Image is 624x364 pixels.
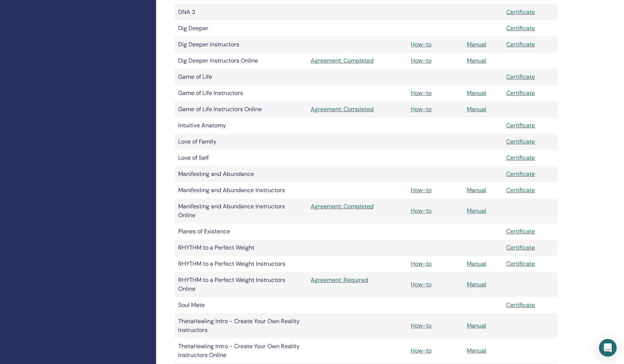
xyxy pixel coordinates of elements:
a: Agreement: Completed [311,56,403,65]
td: RHYTHM to a Perfect Weight Instructors Online [174,272,307,297]
a: Certificate [506,260,535,268]
td: Love of Self [174,150,307,166]
a: How-to [411,40,431,48]
a: Certificate [506,24,535,32]
a: Certificate [506,227,535,235]
a: Manual [467,89,486,97]
td: Dig Deeper [174,20,307,36]
a: Manual [467,57,486,64]
a: Certificate [506,89,535,97]
a: Manual [467,322,486,329]
a: How-to [411,186,431,194]
td: Dig Deeper Instructors [174,36,307,53]
a: Manual [467,40,486,48]
td: RHYTHM to a Perfect Weight [174,240,307,256]
td: Dig Deeper Instructors Online [174,53,307,69]
td: Manifesting and Abundance Instructors Online [174,198,307,223]
a: How-to [411,280,431,288]
a: Certificate [506,186,535,194]
td: Game of Life Instructors [174,85,307,101]
a: Certificate [506,121,535,129]
a: How-to [411,207,431,215]
td: Game of Life [174,69,307,85]
a: How-to [411,260,431,268]
a: Certificate [506,301,535,309]
div: Open Intercom Messenger [599,339,617,357]
a: Certificate [506,244,535,251]
td: Manifesting and Abundance [174,166,307,182]
a: Agreement: Completed [311,105,403,114]
a: Certificate [506,138,535,145]
td: Planes of Existence [174,223,307,240]
a: Manual [467,347,486,354]
td: ThetaHealing Intro - Create Your Own Reality Instructors Online [174,338,307,363]
a: How-to [411,347,431,354]
td: Love of Family [174,134,307,150]
a: Certificate [506,154,535,162]
a: Manual [467,105,486,113]
a: Certificate [506,40,535,48]
td: Intuitive Anatomy [174,117,307,134]
td: RHYTHM to a Perfect Weight Instructors [174,256,307,272]
a: Manual [467,280,486,288]
a: Agreement: Completed [311,202,403,211]
a: How-to [411,105,431,113]
a: Manual [467,186,486,194]
td: Soul Mate [174,297,307,313]
a: How-to [411,57,431,64]
a: Certificate [506,8,535,16]
a: Manual [467,207,486,215]
a: How-to [411,322,431,329]
a: Certificate [506,73,535,81]
td: ThetaHealing Intro - Create Your Own Reality Instructors [174,313,307,338]
td: Manifesting and Abundance Instructors [174,182,307,198]
a: Manual [467,260,486,268]
td: Game of Life Instructors Online [174,101,307,117]
td: DNA 3 [174,4,307,20]
a: How-to [411,89,431,97]
a: Certificate [506,170,535,178]
a: Agreement: Required [311,276,403,285]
